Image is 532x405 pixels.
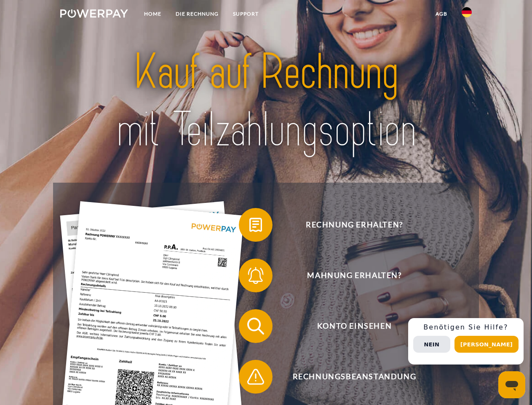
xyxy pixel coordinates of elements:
button: Konto einsehen [239,309,458,343]
a: SUPPORT [226,6,266,22]
span: Mahnung erhalten? [251,259,457,292]
img: qb_warning.svg [245,366,266,387]
span: Rechnungsbeanstandung [251,360,457,394]
h3: Benötigen Sie Hilfe? [413,323,519,332]
iframe: Schaltfläche zum Öffnen des Messaging-Fensters [498,371,525,398]
span: Rechnung erhalten? [251,208,457,242]
span: Konto einsehen [251,309,457,343]
a: Home [137,6,168,22]
a: agb [428,6,454,22]
img: qb_search.svg [245,316,266,337]
div: Schnellhilfe [408,318,524,364]
button: Mahnung erhalten? [239,259,458,292]
img: logo-powerpay-white.svg [60,9,128,18]
img: qb_bell.svg [245,265,266,286]
button: Nein [413,336,450,353]
img: qb_bill.svg [245,214,266,235]
img: de [462,7,472,17]
button: [PERSON_NAME] [454,336,519,353]
button: Rechnung erhalten? [239,208,458,242]
img: title-powerpay_de.svg [80,40,452,162]
button: Rechnungsbeanstandung [239,360,458,394]
a: DIE RECHNUNG [168,6,226,22]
